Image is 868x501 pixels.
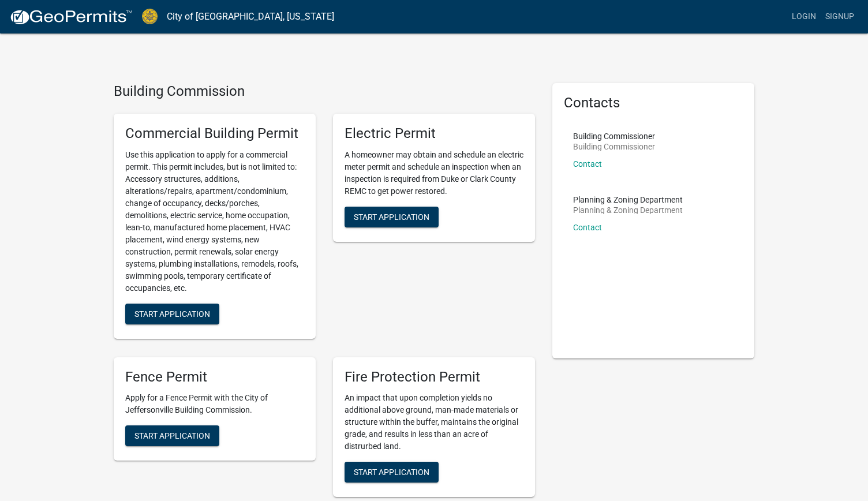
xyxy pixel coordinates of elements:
[345,207,439,227] button: Start Application
[125,369,304,386] h5: Fence Permit
[134,431,210,440] span: Start Application
[125,304,219,324] button: Start Application
[821,6,859,28] a: Signup
[354,468,429,477] span: Start Application
[345,369,523,386] h5: Fire Protection Permit
[167,7,334,27] a: City of [GEOGRAPHIC_DATA], [US_STATE]
[134,309,210,318] span: Start Application
[573,159,602,169] a: Contact
[345,462,439,483] button: Start Application
[354,212,429,221] span: Start Application
[345,125,523,142] h5: Electric Permit
[573,223,602,232] a: Contact
[573,132,655,140] p: Building Commissioner
[573,143,655,151] p: Building Commissioner
[564,95,743,111] h5: Contacts
[125,425,219,446] button: Start Application
[787,6,821,28] a: Login
[573,196,683,204] p: Planning & Zoning Department
[345,392,523,453] p: An impact that upon completion yields no additional above ground, man-made materials or structure...
[125,392,304,416] p: Apply for a Fence Permit with the City of Jeffersonville Building Commission.
[573,206,683,214] p: Planning & Zoning Department
[125,125,304,142] h5: Commercial Building Permit
[345,149,523,197] p: A homeowner may obtain and schedule an electric meter permit and schedule an inspection when an i...
[125,149,304,294] p: Use this application to apply for a commercial permit. This permit includes, but is not limited t...
[114,83,535,100] h4: Building Commission
[142,9,158,24] img: City of Jeffersonville, Indiana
